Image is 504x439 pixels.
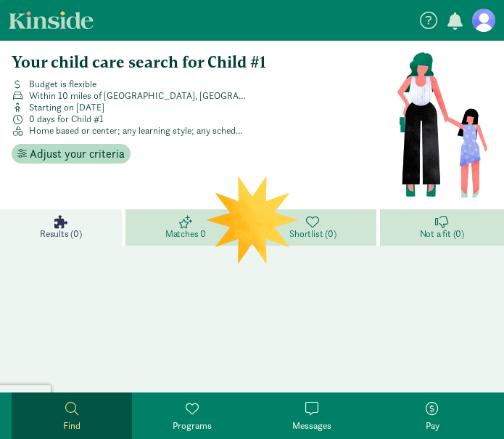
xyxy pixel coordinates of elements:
[29,90,247,102] span: Within 10 miles of [GEOGRAPHIC_DATA], [GEOGRAPHIC_DATA]
[292,419,331,433] span: Messages
[372,392,492,439] a: Pay
[289,228,336,240] span: Shortlist (0)
[63,419,80,433] span: Find
[173,419,212,433] span: Programs
[125,209,249,246] a: Matches 0
[165,228,206,240] span: Matches 0
[30,145,125,163] span: Adjust your criteria
[12,144,131,164] button: Adjust your criteria
[426,419,439,433] span: Pay
[12,52,342,73] h4: Your child care search for Child #1
[29,78,96,90] span: Budget is flexible
[29,125,247,137] span: Home based or center; any learning style; any schedule type
[29,113,104,125] span: 0 days for Child #1
[12,392,132,439] a: Find
[29,102,104,113] span: Starting on [DATE]
[380,209,504,246] a: Not a fit (0)
[132,392,252,439] a: Programs
[40,228,82,240] span: Results (0)
[420,228,464,240] span: Not a fit (0)
[9,11,94,29] a: Kinside
[252,392,373,439] a: Messages
[249,209,379,246] a: Shortlist (0)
